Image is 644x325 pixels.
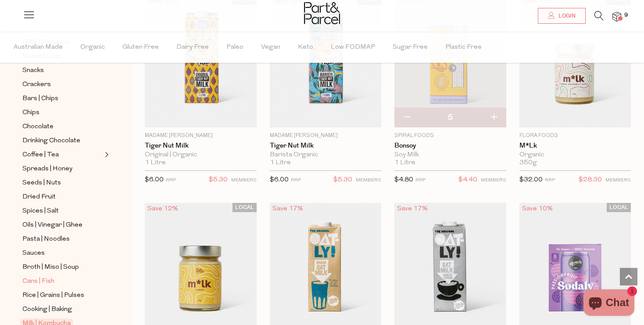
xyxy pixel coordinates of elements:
[22,108,39,118] span: Chips
[22,262,102,273] a: Broth | Miso | Soup
[209,174,228,186] span: $5.30
[270,177,289,183] span: $6.00
[538,8,586,24] a: Login
[22,121,102,132] a: Chocolate
[270,203,306,215] div: Save 17%
[145,177,164,183] span: $6.00
[22,220,82,231] span: Oils | Vinegar | Ghee
[291,178,301,183] small: RRP
[226,32,243,63] span: Paleo
[22,93,102,104] a: Bars | Chips
[270,142,382,150] a: Tiger Nut Milk
[22,192,56,202] span: Dried Fruit
[298,32,313,63] span: Keto
[22,164,72,174] span: Spreads | Honey
[22,107,102,118] a: Chips
[270,151,382,159] div: Barista Organic
[394,159,415,167] span: 1 Litre
[176,32,209,63] span: Dairy Free
[22,136,80,146] span: Drinking Chocolate
[519,151,631,159] div: Organic
[304,2,340,24] img: Part&Parcel
[445,32,482,63] span: Plastic Free
[22,79,51,90] span: Crackers
[22,191,102,202] a: Dried Fruit
[145,132,257,140] p: Madame [PERSON_NAME]
[612,12,621,21] a: 9
[22,177,102,188] a: Seeds | Nuts
[519,159,537,167] span: 350g
[394,142,506,150] a: Bonsoy
[22,248,45,259] span: Sauces
[333,174,352,186] span: $5.30
[14,32,63,63] span: Australian Made
[22,79,102,90] a: Crackers
[415,178,426,183] small: RRP
[356,178,381,183] small: MEMBERS
[545,178,555,183] small: RRP
[103,149,109,160] button: Expand/Collapse Coffee | Tea
[22,149,102,160] a: Coffee | Tea
[331,32,375,63] span: Low FODMAP
[519,177,543,183] span: $32.00
[22,122,54,132] span: Chocolate
[22,65,102,76] a: Snacks
[393,32,428,63] span: Sugar Free
[22,178,61,188] span: Seeds | Nuts
[519,203,555,215] div: Save 10%
[22,206,102,217] a: Spices | Salt
[231,178,257,183] small: MEMBERS
[233,203,257,212] span: LOCAL
[22,206,59,217] span: Spices | Salt
[519,132,631,140] p: Flora Foods
[394,132,506,140] p: Spiral Foods
[22,276,102,287] a: Cans | Fish
[579,174,602,186] span: $28.30
[22,65,44,76] span: Snacks
[394,151,506,159] div: Soy Milk
[607,203,631,212] span: LOCAL
[22,94,58,104] span: Bars | Chips
[556,12,576,20] span: Login
[394,203,430,215] div: Save 17%
[22,276,54,287] span: Cans | Fish
[122,32,159,63] span: Gluten Free
[145,159,166,167] span: 1 Litre
[22,220,102,231] a: Oils | Vinegar | Ghee
[481,178,506,183] small: MEMBERS
[166,178,176,183] small: RRP
[22,150,59,160] span: Coffee | Tea
[80,32,105,63] span: Organic
[622,11,630,19] span: 9
[22,135,102,146] a: Drinking Chocolate
[22,234,102,245] a: Pasta | Noodles
[22,290,102,301] a: Rice | Grains | Pulses
[458,174,477,186] span: $4.40
[22,163,102,174] a: Spreads | Honey
[22,290,84,301] span: Rice | Grains | Pulses
[605,178,631,183] small: MEMBERS
[145,203,181,215] div: Save 12%
[22,248,102,259] a: Sauces
[22,262,79,273] span: Broth | Miso | Soup
[581,289,637,318] inbox-online-store-chat: Shopify online store chat
[270,132,382,140] p: Madame [PERSON_NAME]
[22,304,72,315] span: Cooking | Baking
[145,151,257,159] div: Original | Organic
[22,234,70,245] span: Pasta | Noodles
[145,142,257,150] a: Tiger Nut Milk
[270,159,291,167] span: 1 Litre
[261,32,280,63] span: Vegan
[394,177,413,183] span: $4.80
[22,304,102,315] a: Cooking | Baking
